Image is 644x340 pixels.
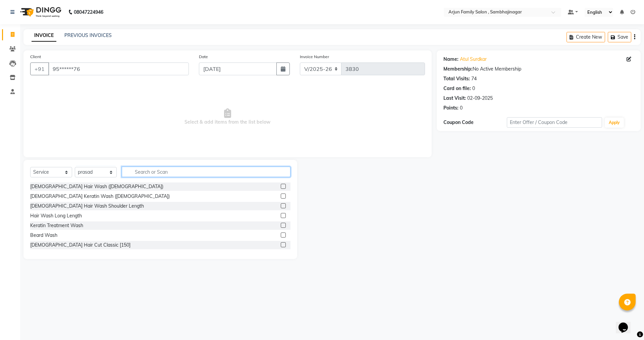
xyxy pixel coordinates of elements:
[199,54,208,60] label: Date
[30,203,144,210] div: [DEMOGRAPHIC_DATA] Hair Wash Shoulder Length
[30,183,163,190] div: [DEMOGRAPHIC_DATA] Hair Wash ([DEMOGRAPHIC_DATA])
[30,54,41,60] label: Client
[443,75,470,82] div: Total Visits:
[608,32,631,42] button: Save
[443,85,471,92] div: Card on file:
[122,167,290,177] input: Search or Scan
[460,104,463,112] div: 0
[443,66,473,73] div: Membership:
[616,313,637,333] iframe: chat widget
[30,83,425,151] span: Select & add items from the list below
[30,242,130,249] div: [DEMOGRAPHIC_DATA] Hair Cut Classic [150]
[30,62,49,75] button: +91
[443,95,466,102] div: Last Visit:
[605,118,624,128] button: Apply
[443,119,507,126] div: Coupon Code
[30,232,57,239] div: Beard Wash
[460,56,487,63] a: Atul Surdkar
[48,62,189,75] input: Search by Name/Mobile/Email/Code
[467,95,493,102] div: 02-09-2025
[567,32,605,42] button: Create New
[30,193,170,200] div: [DEMOGRAPHIC_DATA] Keratin Wash ([DEMOGRAPHIC_DATA])
[443,66,634,73] div: No Active Membership
[507,117,602,128] input: Enter Offer / Coupon Code
[472,85,475,92] div: 0
[300,54,329,60] label: Invoice Number
[443,104,459,112] div: Points:
[32,30,56,42] a: INVOICE
[74,3,103,22] b: 08047224946
[443,56,459,63] div: Name:
[64,32,112,38] a: PREVIOUS INVOICES
[17,3,63,22] img: logo
[471,75,477,82] div: 74
[30,212,82,219] div: Hair Wash Long Length
[30,222,83,229] div: Keratin Treatment Wash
